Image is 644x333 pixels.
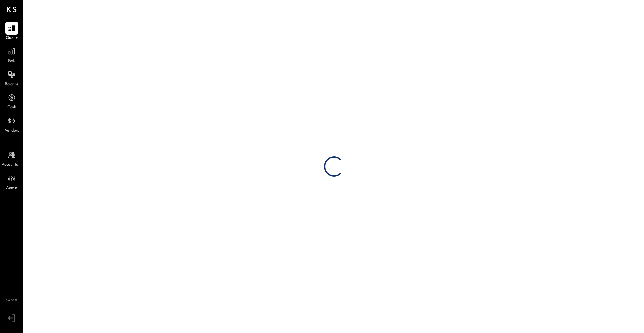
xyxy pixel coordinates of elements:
a: Vendors [0,114,23,134]
span: Accountant [2,162,22,168]
a: Cash [0,91,23,111]
span: Vendors [5,128,19,134]
a: Balance [0,68,23,88]
a: Accountant [0,149,23,168]
a: Queue [0,22,23,41]
span: P&L [8,58,16,64]
span: Balance [5,82,19,88]
span: Queue [6,35,18,41]
a: Admin [0,172,23,191]
a: P&L [0,45,23,64]
span: Admin [6,185,17,191]
span: Cash [7,105,16,111]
